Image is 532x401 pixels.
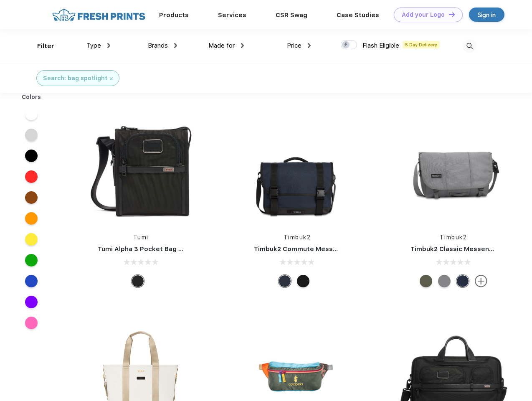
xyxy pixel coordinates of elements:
[208,42,235,49] span: Made for
[254,245,366,253] a: Timbuk2 Commute Messenger Bag
[402,11,445,18] div: Add your Logo
[37,41,54,51] div: Filter
[279,275,291,287] div: Eco Nautical
[308,43,311,48] img: dropdown.png
[456,275,469,287] div: Eco Nautical
[403,41,440,48] span: 5 Day Delivery
[15,93,48,102] div: Colors
[297,275,309,287] div: Eco Black
[159,11,189,19] a: Products
[463,39,476,53] img: desktop_search.svg
[438,275,451,287] div: Eco Gunmetal
[148,42,168,49] span: Brands
[86,42,101,49] span: Type
[475,275,487,287] img: more.svg
[362,42,399,49] span: Flash Eligible
[50,8,148,22] img: fo%20logo%202.webp
[43,74,107,83] div: Search: bag spotlight
[85,114,196,225] img: func=resize&h=266
[410,245,514,253] a: Timbuk2 Classic Messenger Bag
[420,275,432,287] div: Eco Army
[241,114,352,225] img: func=resize&h=266
[284,234,311,241] a: Timbuk2
[440,234,467,241] a: Timbuk2
[132,275,144,287] div: Black
[133,234,149,241] a: Tumi
[174,43,177,48] img: dropdown.png
[398,114,509,225] img: func=resize&h=266
[241,43,244,48] img: dropdown.png
[469,8,504,22] a: Sign in
[287,42,301,49] span: Price
[98,245,195,253] a: Tumi Alpha 3 Pocket Bag Small
[478,10,496,20] div: Sign in
[110,77,113,80] img: filter_cancel.svg
[449,12,455,17] img: DT
[107,43,110,48] img: dropdown.png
